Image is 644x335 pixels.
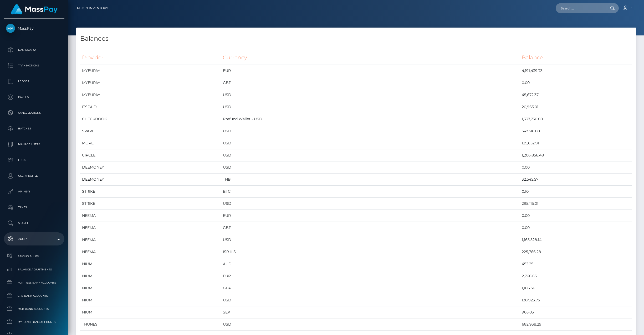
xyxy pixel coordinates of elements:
td: 347,316.08 [520,125,632,137]
td: NIUM [80,294,221,306]
td: BTC [221,186,520,198]
td: 130,923.75 [520,294,632,306]
td: MYEUPAY [80,89,221,101]
td: THB [221,174,520,186]
a: Payees [4,91,64,104]
td: NIUM [80,270,221,282]
td: STRIKE [80,186,221,198]
td: Prefund Wallet - USD [221,113,520,125]
td: 1,206,856.48 [520,149,632,161]
td: ITSPAID [80,101,221,113]
td: NIUM [80,306,221,318]
span: MassPay [4,26,64,31]
td: EUR [221,270,520,282]
p: Payees [6,93,62,101]
p: Search [6,219,62,227]
td: 682,938.29 [520,318,632,331]
td: USD [221,89,520,101]
h4: Balances [80,34,632,43]
th: Balance [520,50,632,65]
a: Ledger [4,75,64,88]
a: MCB Bank Accounts [4,303,64,315]
td: SEK [221,306,520,318]
span: MyEUPay Bank Accounts [6,319,62,325]
td: 125,652.91 [520,137,632,149]
span: Pricing Rules [6,253,62,259]
td: 2,768.65 [520,270,632,282]
td: 452.25 [520,258,632,270]
p: Dashboard [6,46,62,54]
td: THUNES [80,318,221,331]
img: MassPay [6,24,15,33]
td: USD [221,198,520,210]
td: USD [221,234,520,246]
td: DEEMONEY [80,174,221,186]
span: Balance Adjustments [6,266,62,273]
a: Dashboard [4,43,64,56]
a: Admin Inventory [76,3,108,14]
p: Manage Users [6,140,62,148]
td: USD [221,125,520,137]
p: Links [6,156,62,164]
a: Pricing Rules [4,251,64,262]
th: Provider [80,50,221,65]
a: CRB Bank Accounts [4,290,64,301]
a: MyEUPay Bank Accounts [4,316,64,328]
span: MCB Bank Accounts [6,306,62,312]
p: Cancellations [6,109,62,117]
a: Manage Users [4,138,64,151]
td: 0.10 [520,186,632,198]
a: Admin [4,232,64,245]
td: 0.00 [520,161,632,174]
td: 1,106.36 [520,282,632,294]
td: 225,766.28 [520,246,632,258]
a: User Profile [4,169,64,182]
td: 1,165,528.14 [520,234,632,246]
p: Ledger [6,77,62,85]
td: NEEMA [80,222,221,234]
a: Cancellations [4,106,64,119]
td: ISR-ILS [221,246,520,258]
p: Batches [6,125,62,133]
td: 295,115.01 [520,198,632,210]
td: USD [221,101,520,113]
td: NEEMA [80,234,221,246]
th: Currency [221,50,520,65]
td: NEEMA [80,246,221,258]
td: USD [221,149,520,161]
p: User Profile [6,172,62,180]
td: MYEUPAY [80,77,221,89]
td: CHECKBOOK [80,113,221,125]
a: Batches [4,122,64,135]
td: 1,337,730.80 [520,113,632,125]
td: 4,191,439.73 [520,65,632,77]
td: CIRCLE [80,149,221,161]
img: MassPay Logo [11,4,58,14]
td: EUR [221,65,520,77]
td: USD [221,161,520,174]
td: 32,545.57 [520,174,632,186]
a: Balance Adjustments [4,264,64,275]
td: STRIKE [80,198,221,210]
td: EUR [221,210,520,222]
p: Taxes [6,203,62,211]
p: API Keys [6,188,62,196]
a: Transactions [4,59,64,72]
span: CRB Bank Accounts [6,293,62,299]
td: GBP [221,282,520,294]
td: GBP [221,222,520,234]
a: Fortress Bank Accounts [4,277,64,288]
td: 905.03 [520,306,632,318]
input: Search... [556,3,605,13]
td: NIUM [80,258,221,270]
span: Fortress Bank Accounts [6,280,62,286]
a: Taxes [4,201,64,214]
td: MYEUPAY [80,65,221,77]
td: 0.00 [520,77,632,89]
td: 0.00 [520,210,632,222]
td: NIUM [80,282,221,294]
td: GBP [221,77,520,89]
td: USD [221,294,520,306]
td: AUD [221,258,520,270]
td: NEEMA [80,210,221,222]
